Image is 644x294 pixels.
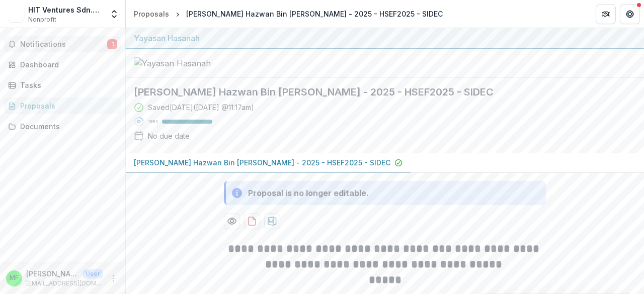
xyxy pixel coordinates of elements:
button: Notifications1 [4,36,121,52]
img: HIT Ventures Sdn.Bhd [8,6,24,22]
div: Documents [20,121,113,132]
button: Get Help [620,4,640,24]
p: User [83,269,103,278]
button: More [107,272,119,284]
div: Proposals [20,101,113,111]
div: Proposals [134,9,169,19]
button: Preview bdf57c04-1352-4a96-850d-05e97de26d2d-0.pdf [224,213,240,229]
img: Yayasan Hasanah [134,57,234,69]
span: Notifications [20,40,107,49]
a: Documents [4,118,121,135]
div: Yayasan Hasanah [134,32,636,44]
div: Dashboard [20,59,113,70]
p: [PERSON_NAME] Hazwan Bin [PERSON_NAME] [26,268,78,279]
a: Proposals [4,97,121,114]
span: Nonprofit [28,15,56,24]
div: Proposal is no longer editable. [248,187,369,199]
button: download-proposal [244,213,260,229]
button: Partners [596,4,616,24]
div: Tasks [20,80,113,90]
button: download-proposal [264,213,280,229]
div: [PERSON_NAME] Hazwan Bin [PERSON_NAME] - 2025 - HSEF2025 - SIDEC [186,9,443,19]
div: Saved [DATE] ( [DATE] @ 11:17am ) [148,102,254,113]
a: Proposals [130,7,173,21]
div: HIT Ventures Sdn.Bhd [28,5,103,15]
p: [EMAIL_ADDRESS][DOMAIN_NAME] [26,279,103,288]
button: Open entity switcher [107,4,121,24]
a: Tasks [4,77,121,93]
span: 1 [107,39,117,49]
p: [PERSON_NAME] Hazwan Bin [PERSON_NAME] - 2025 - HSEF2025 - SIDEC [134,157,390,168]
a: Dashboard [4,56,121,73]
div: No due date [148,131,190,141]
nav: breadcrumb [130,7,447,21]
p: 100 % [148,118,158,125]
div: Muhammad Amirul Hazwan Bin Mohd Faiz [10,275,19,281]
h2: [PERSON_NAME] Hazwan Bin [PERSON_NAME] - 2025 - HSEF2025 - SIDEC [134,86,620,98]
